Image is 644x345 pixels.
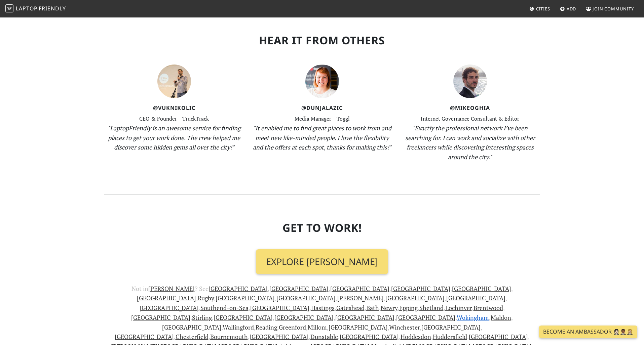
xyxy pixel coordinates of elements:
em: "Exactly the professional network I’ve been searching for. I can work and socialize with other fr... [405,124,535,161]
a: Wokingham [457,313,489,321]
a: [GEOGRAPHIC_DATA] [274,313,334,321]
span: Cities [536,6,550,12]
a: Newry [381,304,397,312]
a: [GEOGRAPHIC_DATA] [391,285,450,293]
a: [GEOGRAPHIC_DATA] [250,304,309,312]
a: [PERSON_NAME] [337,294,384,302]
a: Winchester [389,323,420,331]
a: [GEOGRAPHIC_DATA] [340,333,399,341]
h4: @VukNikolic [104,105,244,111]
em: "LaptopFriendly is an awesome service for finding places to get your work done. The crew helped m... [108,124,240,152]
a: [GEOGRAPHIC_DATA] [269,285,329,293]
img: mike-oghia-399ba081a07d163c9c5512fe0acc6cb95335c0f04cd2fe9eaa138443c185c3a9.jpg [453,64,487,98]
a: [GEOGRAPHIC_DATA] [140,304,199,312]
a: [GEOGRAPHIC_DATA] [452,285,511,293]
em: "It enabled me to find great places to work from and meet new like-minded people. I love the flex... [253,124,391,152]
a: Reading [256,323,277,331]
a: [GEOGRAPHIC_DATA] [276,294,336,302]
a: [GEOGRAPHIC_DATA] [162,323,221,331]
a: Rugby [198,294,214,302]
a: LaptopFriendly LaptopFriendly [5,3,66,15]
a: Gateshead [336,304,365,312]
a: Join Community [583,3,637,15]
a: Cities [527,3,553,15]
h2: Get To Work! [104,221,540,234]
a: [GEOGRAPHIC_DATA] [216,294,275,302]
a: Hoddesdon [401,333,431,341]
a: [GEOGRAPHIC_DATA] [335,313,394,321]
a: [GEOGRAPHIC_DATA] [329,323,388,331]
a: [GEOGRAPHIC_DATA] [469,333,528,341]
a: Huddersfield [433,333,467,341]
a: [PERSON_NAME] [148,285,195,293]
a: [GEOGRAPHIC_DATA] [115,333,174,341]
h2: Hear It From Others [104,34,540,47]
a: Millom [308,323,327,331]
span: Add [567,6,576,12]
span: Laptop [16,5,38,12]
a: [GEOGRAPHIC_DATA] [396,313,455,321]
a: [GEOGRAPHIC_DATA] [250,333,309,341]
a: [GEOGRAPHIC_DATA] [446,294,505,302]
a: Epping [399,304,418,312]
a: [GEOGRAPHIC_DATA] [209,285,268,293]
a: Shetland [419,304,444,312]
a: Add [557,3,579,15]
a: [GEOGRAPHIC_DATA] [385,294,445,302]
img: LaptopFriendly [5,4,13,12]
a: [GEOGRAPHIC_DATA] [214,313,273,321]
span: Friendly [39,5,66,12]
a: Lochinver [445,304,472,312]
a: Wallingford [223,323,254,331]
a: [GEOGRAPHIC_DATA] [131,313,190,321]
a: Brentwood [473,304,503,312]
a: Bath [366,304,379,312]
img: dunja-lazic-7e3f7dbf9bae496705a2cb1d0ad4506ae95adf44ba71bc6bf96fce6bb2209530.jpg [305,64,339,98]
a: Greenford [279,323,306,331]
a: [GEOGRAPHIC_DATA] [330,285,389,293]
a: Southend-on-Sea [200,304,249,312]
a: Bournemouth [210,333,248,341]
a: Hastings [311,304,335,312]
small: CEO & Founder – TruckTrack [139,115,209,122]
a: Explore [PERSON_NAME] [256,249,388,274]
h4: @MikeOghia [400,105,540,111]
small: Media Manager – Toggl [295,115,350,122]
img: vuk-nikolic-069e55947349021af2d479c15570516ff0841d81a22ee9013225a9fbfb17053d.jpg [157,64,191,98]
h4: @DunjaLazic [252,105,392,111]
a: Stirling [192,313,212,321]
small: Internet Governance Consultant & Editor [421,115,519,122]
span: Join Community [593,6,634,12]
a: Chesterfield [176,333,209,341]
a: Maldon [491,313,511,321]
a: Dunstable [310,333,338,341]
a: [GEOGRAPHIC_DATA] [137,294,196,302]
a: [GEOGRAPHIC_DATA] [421,323,481,331]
